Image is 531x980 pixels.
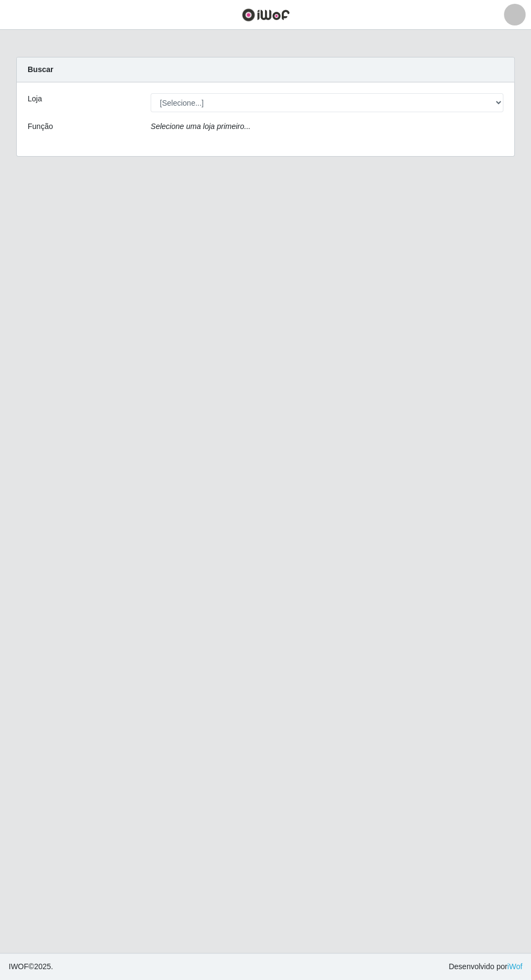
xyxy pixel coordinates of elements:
span: IWOF [9,962,29,971]
span: Desenvolvido por [449,961,522,972]
label: Loja [28,93,42,105]
span: © 2025 . [9,961,53,972]
a: iWof [507,962,522,971]
label: Função [28,121,53,132]
i: Selecione uma loja primeiro... [151,122,250,131]
strong: Buscar [28,65,53,74]
img: CoreUI Logo [242,8,290,22]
